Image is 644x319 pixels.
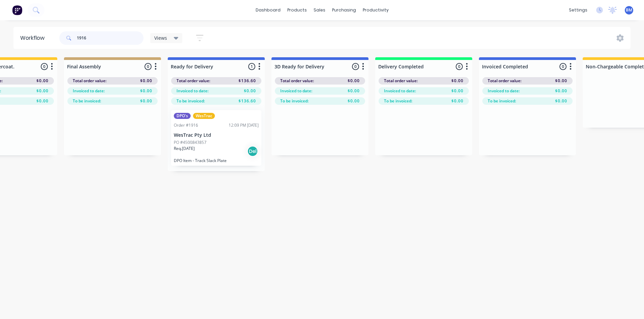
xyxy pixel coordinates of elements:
[12,5,22,15] img: Factory
[238,98,256,104] span: $136.60
[488,78,521,84] span: Total order value:
[140,98,152,104] span: $0.00
[73,98,101,104] span: To be invoiced:
[20,34,48,42] div: Workflow
[174,158,259,163] p: DPO Item - Track Slack Plate
[229,122,259,128] div: 12:09 PM [DATE]
[451,98,463,104] span: $0.00
[451,78,463,84] span: $0.00
[36,98,49,104] span: $0.00
[238,78,256,84] span: $136.60
[555,88,567,94] span: $0.00
[154,34,167,41] span: Views
[73,78,106,84] span: Total order value:
[284,5,310,15] div: products
[329,5,359,15] div: purchasing
[359,5,392,15] div: productivity
[384,88,416,94] span: Invoiced to date:
[176,78,210,84] span: Total order value:
[566,5,591,15] div: settings
[280,78,314,84] span: Total order value:
[140,78,152,84] span: $0.00
[384,98,412,104] span: To be invoiced:
[174,132,259,138] p: WesTrac Pty Ltd
[77,31,143,45] input: Search for orders...
[488,98,516,104] span: To be invoiced:
[555,78,567,84] span: $0.00
[174,113,191,119] div: DPO's
[247,146,258,157] div: Del
[73,88,105,94] span: Invoiced to date:
[488,88,520,94] span: Invoiced to date:
[280,88,312,94] span: Invoiced to date:
[174,146,195,152] p: Req. [DATE]
[193,113,215,119] div: WesTrac
[555,98,567,104] span: $0.00
[348,88,360,94] span: $0.00
[174,139,206,146] p: PO #4500843857
[348,78,360,84] span: $0.00
[626,7,632,13] span: BM
[176,88,208,94] span: Invoiced to date:
[36,78,49,84] span: $0.00
[174,122,198,128] div: Order #1916
[451,88,463,94] span: $0.00
[171,110,261,166] div: DPO'sWesTracOrder #191612:09 PM [DATE]WesTrac Pty LtdPO #4500843857Req.[DATE]DelDPO Item - Track ...
[280,98,309,104] span: To be invoiced:
[36,88,49,94] span: $0.00
[140,88,152,94] span: $0.00
[310,5,329,15] div: sales
[384,78,418,84] span: Total order value:
[348,98,360,104] span: $0.00
[176,98,205,104] span: To be invoiced:
[252,5,284,15] a: dashboard
[244,88,256,94] span: $0.00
